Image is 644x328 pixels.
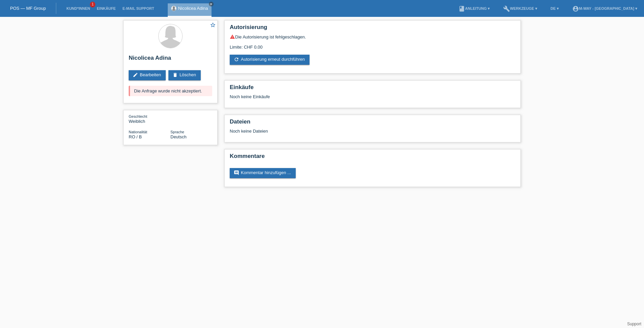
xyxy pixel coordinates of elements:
a: account_circlem-way - [GEOGRAPHIC_DATA] ▾ [569,6,641,10]
i: warning [230,34,235,39]
i: star_border [210,22,216,28]
i: close [210,2,213,6]
i: edit [133,72,138,78]
span: 1 [90,2,95,7]
i: refresh [234,57,239,62]
a: editBearbeiten [129,70,166,80]
a: bookAnleitung ▾ [455,6,493,10]
h2: Autorisierung [230,24,515,34]
a: Kund*innen [63,6,93,10]
div: Weiblich [129,114,170,124]
a: refreshAutorisierung erneut durchführen [230,55,310,65]
h2: Kommentare [230,153,515,163]
h2: Einkäufe [230,84,515,94]
span: Geschlecht [129,114,147,118]
i: delete [172,72,178,78]
a: E-Mail Support [119,6,158,10]
i: book [458,5,465,12]
div: Die Autorisierung ist fehlgeschlagen. [230,34,515,39]
a: buildWerkzeuge ▾ [500,6,541,10]
i: account_circle [572,5,579,12]
span: Deutsch [170,134,187,139]
a: DE ▾ [547,6,562,10]
span: Sprache [170,130,184,134]
a: POS — MF Group [10,6,46,11]
a: star_border [210,22,216,29]
div: Noch keine Einkäufe [230,94,515,104]
a: deleteLöschen [168,70,201,80]
div: Limite: CHF 0.00 [230,39,515,50]
a: Einkäufe [93,6,119,10]
span: Nationalität [129,130,147,134]
a: commentKommentar hinzufügen ... [230,168,296,178]
div: Die Anfrage wurde nicht akzeptiert. [129,86,212,96]
i: comment [234,170,239,175]
i: build [503,5,510,12]
span: Rumänien / B / 03.08.2020 [129,134,142,139]
a: Nicolicea Adina [178,6,208,11]
h2: Nicolicea Adina [129,55,212,65]
a: Support [627,322,641,326]
div: Noch keine Dateien [230,129,436,134]
a: close [209,2,214,6]
h2: Dateien [230,118,515,129]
